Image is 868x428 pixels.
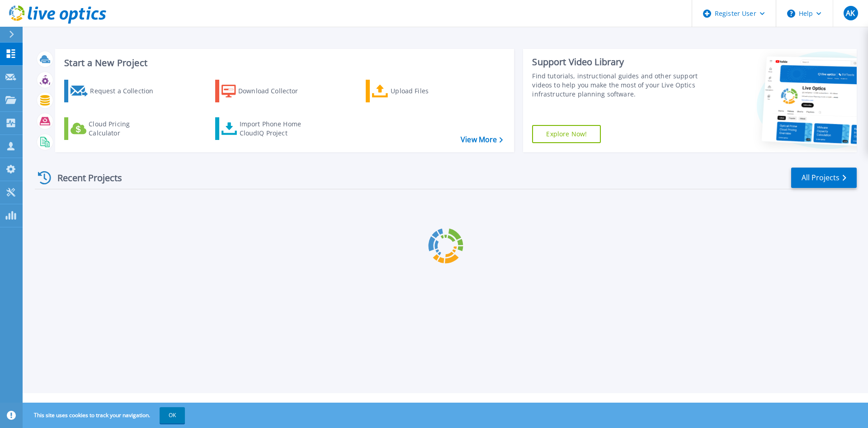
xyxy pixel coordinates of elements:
[89,120,161,138] div: Cloud Pricing Calculator
[64,58,503,68] h3: Start a New Project
[90,82,162,100] div: Request a Collection
[240,120,310,138] div: Import Phone Home CloudIQ Project
[215,80,316,102] a: Download Collector
[532,72,702,99] div: Find tutorials, instructional guides and other support videos to help you make the most of your L...
[791,168,857,188] a: All Projects
[238,82,311,100] div: Download Collector
[25,407,185,423] span: This site uses cookies to track your navigation.
[64,80,165,102] a: Request a Collection
[160,407,185,423] button: OK
[846,10,855,17] span: AK
[391,82,463,100] div: Upload Files
[532,56,702,68] div: Support Video Library
[35,167,134,189] div: Recent Projects
[461,135,503,144] a: View More
[366,80,467,102] a: Upload Files
[532,125,601,143] a: Explore Now!
[64,117,165,140] a: Cloud Pricing Calculator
